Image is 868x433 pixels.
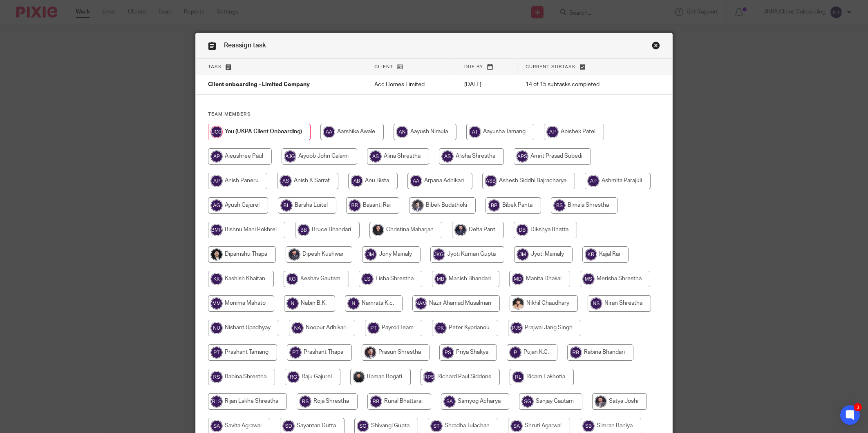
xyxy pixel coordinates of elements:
td: 14 of 15 subtasks completed [517,75,639,95]
span: Due by [464,65,483,69]
span: Client [374,65,393,69]
a: Close this dialog window [652,41,660,52]
span: Client onboarding - Limited Company [208,82,310,88]
span: Current subtask [526,65,576,69]
div: 3 [854,403,862,411]
p: Acc Homes Limited [374,80,448,89]
p: [DATE] [464,80,509,89]
h4: Team members [208,111,660,118]
span: Task [208,65,222,69]
span: Reassign task [224,42,266,49]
